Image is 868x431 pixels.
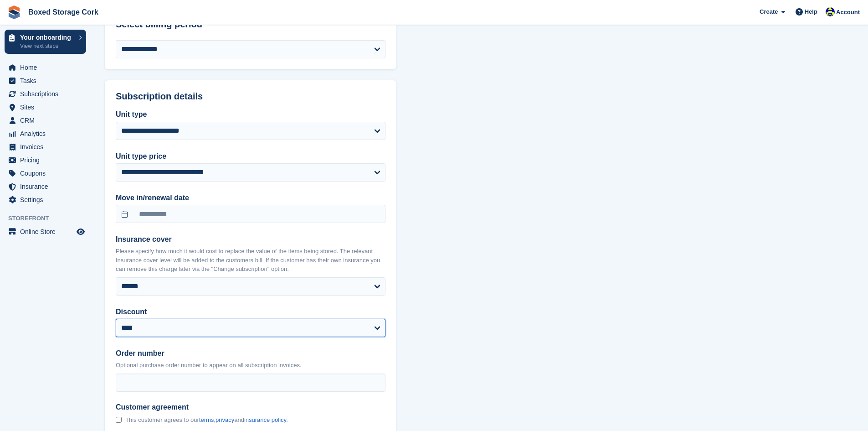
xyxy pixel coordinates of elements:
input: Customer agreement This customer agrees to ourterms,privacyandinsurance policy. [116,417,122,423]
a: Your onboarding View next steps [5,30,86,54]
span: Insurance [20,180,75,193]
label: Move in/renewal date [116,192,385,203]
label: Unit type [116,109,385,120]
span: Settings [20,193,75,206]
label: Unit type price [116,151,385,162]
a: menu [5,88,86,100]
span: Invoices [20,140,75,153]
p: Please specify how much it would cost to replace the value of the items being stored. The relevan... [116,247,385,274]
span: Account [836,8,860,17]
a: menu [5,140,86,153]
a: menu [5,154,86,166]
a: terms [199,416,214,423]
a: Preview store [75,226,86,237]
label: Order number [116,348,385,359]
a: menu [5,180,86,193]
span: Help [805,7,817,16]
a: menu [5,193,86,206]
span: Home [20,61,75,74]
span: Pricing [20,154,75,166]
h2: Subscription details [116,91,385,102]
img: Vincent [826,7,835,16]
a: menu [5,225,86,238]
p: View next steps [20,42,74,50]
span: Coupons [20,167,75,180]
p: Your onboarding [20,34,74,41]
a: insurance policy [244,416,286,423]
a: menu [5,114,86,127]
a: privacy [216,416,234,423]
p: Optional purchase order number to appear on all subscription invoices. [116,361,385,370]
a: menu [5,61,86,74]
img: stora-icon-8386f47178a22dfd0bd8f6a31ec36ba5ce8667c1dd55bd0f319d3a0aa187defe.svg [7,5,21,19]
a: menu [5,101,86,114]
a: menu [5,127,86,140]
span: Create [760,7,778,16]
a: menu [5,74,86,87]
a: Boxed Storage Cork [25,5,102,20]
label: Discount [116,306,385,317]
span: Storefront [8,214,91,223]
span: This customer agrees to our , and . [125,416,288,424]
span: Customer agreement [116,403,288,412]
span: CRM [20,114,75,127]
span: Tasks [20,74,75,87]
a: menu [5,167,86,180]
span: Online Store [20,225,75,238]
span: Analytics [20,127,75,140]
span: Sites [20,101,75,114]
label: Insurance cover [116,234,385,245]
span: Subscriptions [20,88,75,100]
